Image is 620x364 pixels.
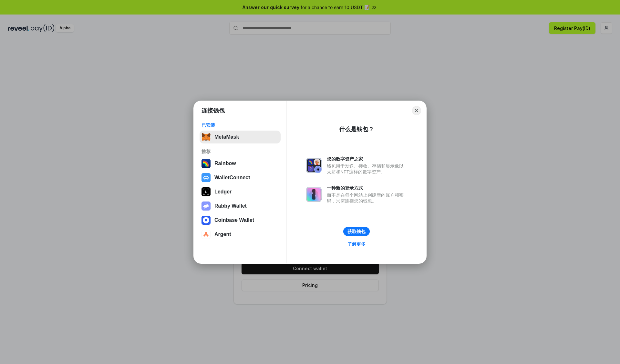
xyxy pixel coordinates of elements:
[200,228,281,241] button: Argent
[306,158,322,173] img: svg+xml,%3Csvg%20xmlns%3D%22http%3A%2F%2Fwww.w3.org%2F2000%2Fsvg%22%20fill%3D%22none%22%20viewBox...
[214,189,232,195] div: Ledger
[214,217,254,223] div: Coinbase Wallet
[201,149,279,154] div: 推荐
[214,161,236,166] div: Rainbow
[347,229,366,234] div: 获取钱包
[200,200,281,212] button: Rabby Wallet
[201,133,211,142] img: svg+xml,%3Csvg%20fill%3D%22none%22%20height%3D%2233%22%20viewBox%3D%220%200%2035%2033%22%20width%...
[200,171,281,184] button: WalletConnect
[201,230,211,239] img: svg+xml,%3Csvg%20width%3D%2228%22%20height%3D%2228%22%20viewBox%3D%220%200%2028%2028%22%20fill%3D...
[214,231,231,237] div: Argent
[327,185,407,191] div: 一种新的登录方式
[347,241,366,247] div: 了解更多
[201,107,225,114] h1: 连接钱包
[214,134,239,140] div: MetaMask
[200,131,281,143] button: MetaMask
[327,163,407,175] div: 钱包用于发送、接收、存储和显示像以太坊和NFT这样的数字资产。
[201,159,211,168] img: svg+xml,%3Csvg%20width%3D%22120%22%20height%3D%22120%22%20viewBox%3D%220%200%20120%20120%22%20fil...
[201,122,279,128] div: 已安装
[201,173,211,182] img: svg+xml,%3Csvg%20width%3D%2228%22%20height%3D%2228%22%20viewBox%3D%220%200%2028%2028%22%20fill%3D...
[339,125,374,133] div: 什么是钱包？
[200,185,281,198] button: Ledger
[327,156,407,162] div: 您的数字资产之家
[201,202,211,211] img: svg+xml,%3Csvg%20xmlns%3D%22http%3A%2F%2Fwww.w3.org%2F2000%2Fsvg%22%20fill%3D%22none%22%20viewBox...
[201,187,211,196] img: svg+xml,%3Csvg%20xmlns%3D%22http%3A%2F%2Fwww.w3.org%2F2000%2Fsvg%22%20width%3D%2228%22%20height%3...
[201,216,211,225] img: svg+xml,%3Csvg%20width%3D%2228%22%20height%3D%2228%22%20viewBox%3D%220%200%2028%2028%22%20fill%3D...
[343,227,370,236] button: 获取钱包
[200,214,281,227] button: Coinbase Wallet
[327,192,407,204] div: 而不是在每个网站上创建新的账户和密码，只需连接您的钱包。
[214,203,247,209] div: Rabby Wallet
[200,157,281,170] button: Rainbow
[306,187,322,202] img: svg+xml,%3Csvg%20xmlns%3D%22http%3A%2F%2Fwww.w3.org%2F2000%2Fsvg%22%20fill%3D%22none%22%20viewBox...
[344,240,369,248] a: 了解更多
[214,175,250,181] div: WalletConnect
[412,106,421,115] button: Close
